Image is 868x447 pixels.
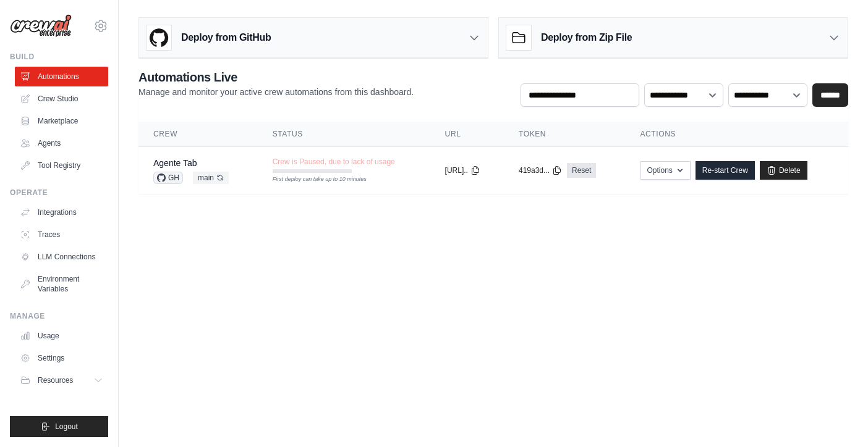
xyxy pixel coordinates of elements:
img: GitHub Logo [147,25,171,50]
a: Automations [15,67,108,86]
th: Crew [138,122,258,147]
th: Actions [626,122,849,147]
a: Tool Registry [15,156,108,175]
span: main [193,172,229,184]
th: Token [504,122,626,147]
a: Delete [760,161,807,180]
span: Crew is Paused, due to lack of usage [273,157,395,167]
a: Reset [567,163,596,178]
a: Crew Studio [15,89,108,109]
button: Logout [10,416,108,437]
h3: Deploy from Zip File [541,30,632,45]
img: Logo [10,14,72,38]
a: Agente Tab [153,158,197,168]
h3: Deploy from GitHub [181,30,271,45]
a: Settings [15,348,108,368]
p: Manage and monitor your active crew automations from this dashboard. [138,86,414,98]
span: Logout [55,422,78,432]
div: Build [10,52,108,62]
span: GH [153,172,183,184]
th: Status [258,122,430,147]
div: Operate [10,188,108,198]
a: Usage [15,326,108,346]
th: URL [430,122,504,147]
div: First deploy can take up to 10 minutes [273,175,352,184]
a: Agents [15,133,108,153]
button: Options [640,161,691,180]
button: Resources [15,370,108,390]
a: Integrations [15,203,108,222]
h2: Automations Live [138,69,414,86]
span: Resources [38,375,73,385]
button: 419a3d... [519,165,562,175]
a: Environment Variables [15,269,108,299]
a: Re-start Crew [696,161,755,180]
a: LLM Connections [15,247,108,267]
a: Marketplace [15,111,108,131]
div: Manage [10,311,108,321]
a: Traces [15,225,108,244]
